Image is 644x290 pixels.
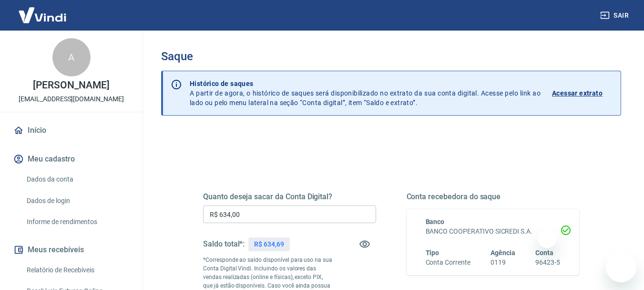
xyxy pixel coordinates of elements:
[426,258,470,268] h6: Conta Corrente
[535,258,560,268] h6: 96423-5
[11,239,131,260] button: Meus recebíveis
[33,80,109,90] p: [PERSON_NAME]
[254,239,284,249] p: R$ 634,69
[11,149,131,170] button: Meu cadastro
[203,239,245,249] h5: Saldo total*:
[19,94,124,104] p: [EMAIL_ADDRESS][DOMAIN_NAME]
[426,226,561,236] h6: BANCO COOPERATIVO SICREDI S.A.
[23,170,131,189] a: Dados da conta
[407,192,580,202] h5: Conta recebedora do saque
[606,252,636,282] iframe: Botão para abrir a janela de mensagens
[52,38,91,76] div: A
[190,79,541,88] p: Histórico de saques
[535,249,553,257] span: Conta
[11,120,131,141] a: Início
[203,192,376,202] h5: Quanto deseja sacar da Conta Digital?
[491,249,515,257] span: Agência
[491,258,515,268] h6: 0119
[552,88,603,98] p: Acessar extrato
[426,249,440,257] span: Tipo
[190,79,541,107] p: A partir de agora, o histórico de saques será disponibilizado no extrato da sua conta digital. Ac...
[11,0,73,30] img: Vindi
[538,229,557,248] iframe: Fechar mensagem
[23,212,131,232] a: Informe de rendimentos
[161,50,621,63] h3: Saque
[23,260,131,280] a: Relatório de Recebíveis
[23,191,131,211] a: Dados de login
[426,218,445,226] span: Banco
[598,7,633,24] button: Sair
[552,79,613,107] a: Acessar extrato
